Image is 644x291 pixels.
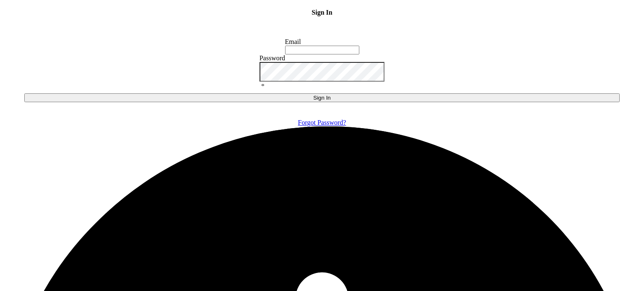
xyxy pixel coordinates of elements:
div: Sign In [28,95,616,101]
h4: Sign In [3,9,641,29]
label: Email [285,38,301,45]
a: Forgot Password? [298,119,346,126]
button: Sign In [24,93,620,102]
label: Password [260,54,285,62]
